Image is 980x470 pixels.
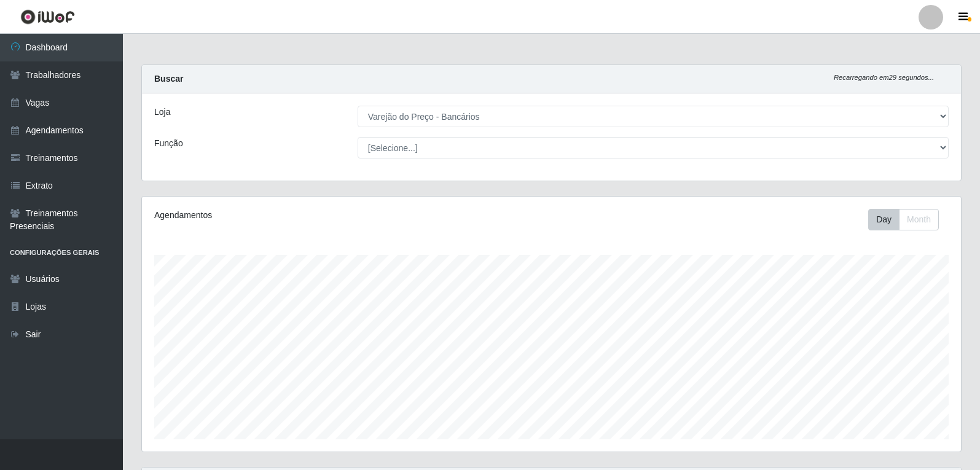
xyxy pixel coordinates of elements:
[20,9,75,25] img: CoreUI Logo
[834,74,934,81] i: Recarregando em 29 segundos...
[868,209,949,230] div: Toolbar with button groups
[868,209,900,230] button: Day
[154,137,183,150] label: Função
[154,74,183,84] strong: Buscar
[868,209,939,230] div: First group
[154,106,170,119] label: Loja
[899,209,939,230] button: Month
[154,209,474,222] div: Agendamentos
